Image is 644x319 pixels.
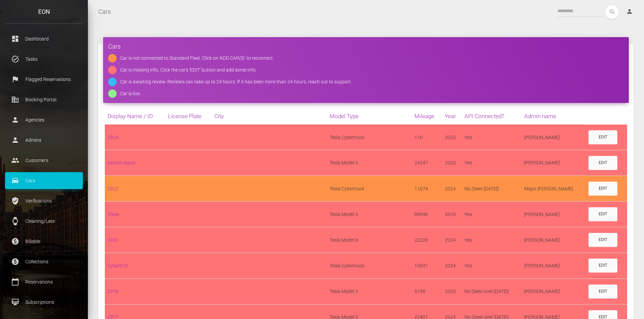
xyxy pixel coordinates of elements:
td: [PERSON_NAME] [522,125,586,150]
div: Edit [599,186,607,191]
p: Cleaning/Late [10,216,78,226]
a: paid Billable [5,233,83,250]
td: 11674 [412,176,442,201]
div: Car is live. [120,89,141,98]
p: Cars [10,176,78,186]
th: API Connected? [462,108,521,125]
th: Mileage [412,108,442,125]
a: 2918 [108,289,118,294]
div: Edit [599,289,607,294]
a: Edit [589,233,617,247]
td: Tesla Cybertruck [327,253,412,278]
td: Yes [462,202,521,227]
th: Model Type [327,108,412,125]
td: [PERSON_NAME] [522,227,586,253]
a: 2924 [108,135,118,140]
th: Display Name / ID [105,108,165,125]
a: corporate_fare Booking Portal [5,91,83,108]
div: Edit [599,134,607,140]
td: Yes [462,253,521,278]
td: No (Seen [DATE]) [462,176,521,201]
a: person Admins [5,132,83,149]
div: Edit [599,237,607,243]
td: [PERSON_NAME] [522,150,586,176]
a: dashboard Dashboard [5,30,83,47]
td: Tesla Model X [327,227,412,253]
td: No (Seen over [DATE]) [462,278,521,304]
a: card_membership Subscriptions [5,294,83,311]
div: Car is not connected to Standard Fleet. Click on 'ADD CAR(S)' to reconnect. [120,54,274,62]
th: License Plate [165,108,212,125]
td: Yes [462,150,521,176]
td: Yes [462,125,521,150]
p: Reservations [10,277,78,287]
td: [PERSON_NAME] [522,253,586,278]
td: Tesla Model 3 [327,150,412,176]
p: Subscriptions [10,297,78,307]
th: Admin name [522,108,586,125]
th: Year [442,108,462,125]
a: Edit [589,285,617,298]
a: Edit [589,259,617,272]
a: Edit [589,130,617,144]
p: Collections [10,257,78,267]
td: 2019 [442,202,462,227]
td: 15691 [412,253,442,278]
td: [PERSON_NAME] [522,278,586,304]
p: Dashboard [10,34,78,44]
a: Cars [98,3,111,20]
i: person [626,8,633,15]
p: Admins [10,135,78,145]
td: [PERSON_NAME] [522,202,586,227]
th: City [212,108,327,125]
div: Edit [599,211,607,217]
td: 2025 [442,278,462,304]
p: Billable [10,236,78,246]
div: Car is missing info. Click the car's 'EDIT' button and add some info. [120,66,257,74]
td: 2024 [442,227,462,253]
td: Tesla Model 3 [327,202,412,227]
td: 5198 [412,278,442,304]
div: Edit [599,263,607,268]
a: 2922 [108,186,118,191]
a: Edit [589,156,617,170]
a: calendar_today Reservations [5,273,83,290]
p: Customers [10,155,78,165]
a: paid Collections [5,253,83,270]
a: Edit [589,207,617,221]
a: Demon slayer [108,160,136,165]
td: Tesla Model 3 [327,278,412,304]
a: Cyber018 [108,263,128,268]
a: people Customers [5,152,83,169]
td: 22226 [412,227,442,253]
td: Major [PERSON_NAME] [522,176,586,201]
td: 2024 [442,176,462,201]
div: Car is awaiting review. Reviews can take up to 24 hours. If it has been more than 24 hours, reach... [120,78,352,86]
p: Booking Portal [10,95,78,105]
p: Verifications [10,196,78,206]
a: flag Flagged Reservations [5,71,83,88]
div: Edit [599,160,607,166]
h4: Cars [108,42,624,51]
a: verified_user Verifications [5,192,83,209]
a: person [621,5,639,19]
td: 110 [412,125,442,150]
p: Agencies [10,115,78,125]
button: search [605,5,619,19]
p: Flagged Reservations [10,74,78,84]
td: 24247 [412,150,442,176]
a: Treea [108,212,119,217]
a: Edit [589,182,617,195]
td: 2023 [442,150,462,176]
td: Yes [462,227,521,253]
td: 2025 [442,125,462,150]
td: 89946 [412,202,442,227]
td: 2024 [442,253,462,278]
td: Tesla Cybertruck [327,125,412,150]
a: watch Cleaning/Late [5,213,83,230]
p: Tasks [10,54,78,64]
a: 2920 [108,237,118,243]
a: drive_eta Cars [5,172,83,189]
a: task_alt Tasks [5,51,83,68]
